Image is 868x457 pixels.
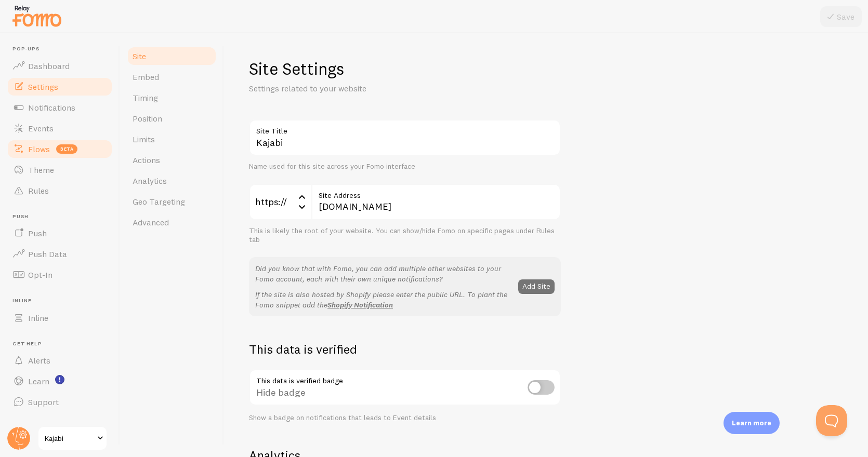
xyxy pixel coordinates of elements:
span: beta [56,144,77,154]
span: Support [28,397,59,407]
span: Alerts [28,355,50,366]
a: Alerts [6,350,113,371]
div: Learn more [724,412,780,434]
a: Site [126,46,217,66]
a: Dashboard [6,56,113,76]
a: Analytics [126,170,217,191]
span: Theme [28,165,54,175]
div: https:// [249,184,311,220]
span: Site [133,51,146,61]
a: Flows beta [6,139,113,159]
a: Rules [6,180,113,201]
span: Flows [28,144,50,154]
a: Push Data [6,244,113,264]
p: Settings related to your website [249,83,498,95]
a: Actions [126,150,217,170]
span: Geo Targeting [133,196,185,207]
div: This is likely the root of your website. You can show/hide Fomo on specific pages under Rules tab [249,226,561,245]
span: Kajabi [45,432,94,445]
span: Rules [28,185,49,196]
h1: Site Settings [249,58,561,79]
span: Inline [12,298,113,304]
span: Limits [133,134,155,144]
span: Push [12,213,113,220]
a: Limits [126,129,217,150]
a: Events [6,118,113,139]
a: Theme [6,159,113,180]
a: Embed [126,66,217,87]
span: Analytics [133,176,167,186]
p: Learn more [732,418,771,428]
a: Advanced [126,212,217,233]
div: Name used for this site across your Fomo interface [249,162,561,171]
span: Push [28,228,47,238]
a: Kajabi [37,426,108,451]
a: Shopify Notification [327,300,393,310]
span: Position [133,113,162,124]
a: Opt-In [6,264,113,285]
img: fomo-relay-logo-orange.svg [11,3,63,29]
a: Learn [6,371,113,392]
span: Pop-ups [12,46,113,52]
a: Push [6,223,113,244]
span: Events [28,123,54,133]
label: Site Address [311,184,561,201]
svg: <p>Watch New Feature Tutorials!</p> [55,375,64,384]
input: myhonestcompany.com [311,184,561,220]
span: Timing [133,92,158,103]
span: Actions [133,155,160,165]
a: Settings [6,76,113,97]
a: Timing [126,87,217,108]
span: Opt-In [28,270,52,280]
span: Dashboard [28,61,70,71]
span: Embed [133,72,159,82]
a: Notifications [6,97,113,118]
span: Get Help [12,341,113,347]
a: Inline [6,307,113,328]
span: Notifications [28,102,75,113]
p: Did you know that with Fomo, you can add multiple other websites to your Fomo account, each with ... [255,263,512,284]
a: Support [6,392,113,412]
span: Push Data [28,249,67,259]
span: Learn [28,376,49,386]
a: Position [126,108,217,129]
h2: This data is verified [249,341,561,357]
p: If the site is also hosted by Shopify please enter the public URL. To plant the Fomo snippet add the [255,289,512,310]
a: Geo Targeting [126,191,217,212]
iframe: Help Scout Beacon - Open [816,405,847,436]
span: Settings [28,82,58,92]
span: Inline [28,313,48,323]
span: Advanced [133,217,169,227]
button: Add Site [518,279,555,294]
label: Site Title [249,119,561,137]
